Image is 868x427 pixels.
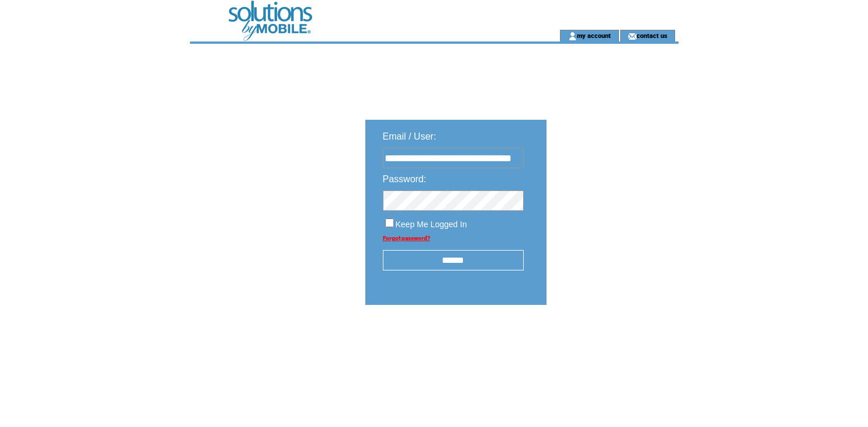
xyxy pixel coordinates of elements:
[383,235,430,241] a: Forgot password?
[628,32,637,41] img: contact_us_icon.gif
[396,220,467,229] span: Keep Me Logged In
[383,174,427,184] span: Password:
[568,32,577,41] img: account_icon.gif
[383,131,437,141] span: Email / User:
[580,334,639,349] img: transparent.png
[577,32,611,39] a: my account
[637,32,668,39] a: contact us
